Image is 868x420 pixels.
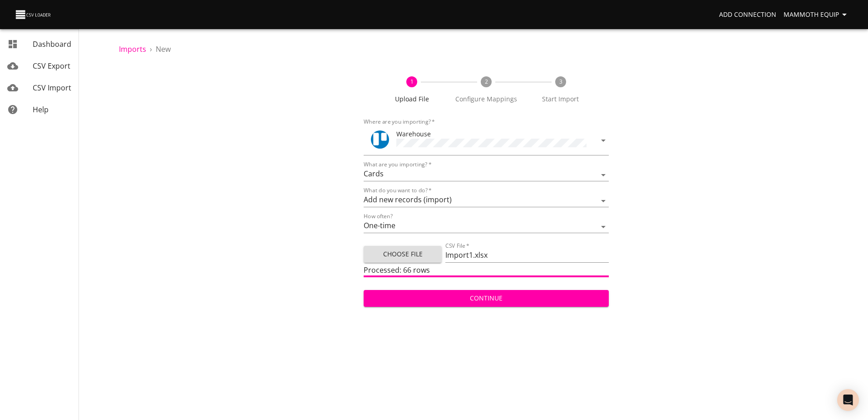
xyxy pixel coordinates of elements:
[364,214,393,219] label: How often?
[559,78,562,85] text: 3
[364,290,608,307] button: Continue
[119,44,146,54] a: Imports
[33,39,71,49] span: Dashboard
[371,130,389,149] div: Tool
[364,246,442,263] button: Choose File
[719,9,776,20] span: Add Connection
[364,162,431,167] label: What are you importing?
[784,9,850,20] span: Mammoth Equip
[396,130,431,138] span: Warehouse
[33,83,71,93] span: CSV Import
[445,243,469,249] label: CSV File
[837,389,859,411] div: Open Intercom Messenger
[371,249,434,260] span: Choose File
[371,293,601,304] span: Continue
[15,8,53,21] img: CSV Loader
[364,119,435,125] label: Where are you importing?
[410,78,414,85] text: 1
[527,95,594,104] span: Start Import
[485,78,488,85] text: 2
[364,188,432,193] label: What do you want to do?
[150,44,152,55] li: ›
[453,95,520,104] span: Configure Mappings
[364,125,608,155] div: ToolWarehouse
[364,265,430,275] span: Processed: 66 rows
[715,6,780,23] a: Add Connection
[33,105,49,115] span: Help
[156,44,171,54] span: New
[33,61,70,71] span: CSV Export
[780,6,853,23] button: Mammoth Equip
[378,95,445,104] span: Upload File
[371,130,389,149] img: Trello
